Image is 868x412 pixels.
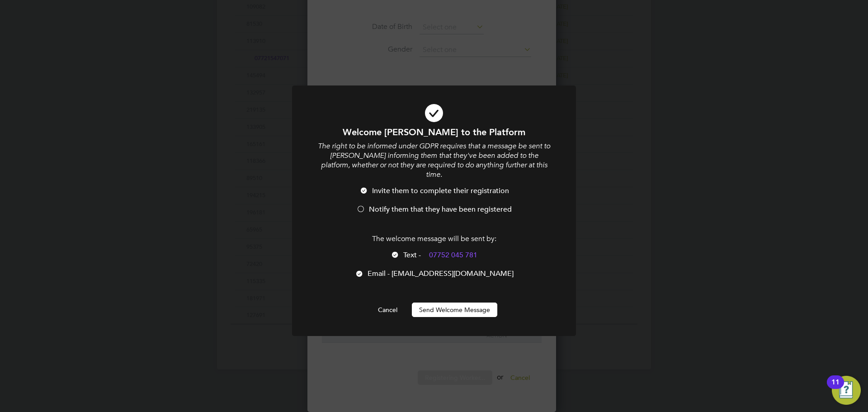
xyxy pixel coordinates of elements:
button: Open Resource Center, 11 new notifications [832,376,861,405]
span: Notify them that they have been registered [369,205,512,214]
img: logo.svg [421,251,428,260]
span: 07752 045 781 [421,251,477,260]
p: The welcome message will be sent by: [316,234,552,244]
i: The right to be informed under GDPR requires that a message be sent to [PERSON_NAME] informing th... [318,142,550,179]
button: Cancel [371,303,405,317]
span: Invite them to complete their registration [372,186,509,195]
span: Email - [EMAIL_ADDRESS][DOMAIN_NAME] [368,269,514,278]
span: Text - [403,251,477,260]
button: Send Welcome Message [412,303,497,317]
h1: Welcome [PERSON_NAME] to the Platform [316,126,552,138]
div: 11 [831,382,840,394]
